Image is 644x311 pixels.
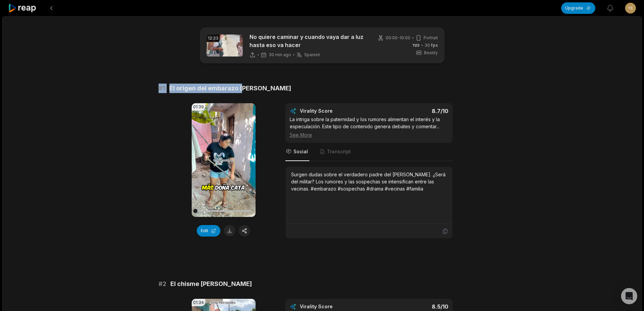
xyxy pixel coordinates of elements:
span: Social [293,148,308,155]
span: El origen del embarazo [PERSON_NAME] [169,84,291,93]
span: Transcript [327,148,351,155]
div: Open Intercom Messenger [621,288,637,304]
span: # 1 [159,84,165,93]
div: 12:33 [207,35,220,42]
div: Virality Score [300,303,373,310]
div: See More [290,131,448,138]
button: Upgrade [561,2,595,14]
div: La intriga sobre la paternidad y los rumores alimentan el interés y la especulación. Este tipo de... [290,116,448,138]
span: fps [431,43,438,48]
div: Surgen dudas sobre el verdadero padre del [PERSON_NAME]. ¿Será del militar? Los rumores y las sos... [291,171,447,192]
span: 00:00 - 10:00 [386,35,410,41]
div: Virality Score [300,108,373,114]
div: 8.7 /10 [376,108,448,114]
span: El chisme [PERSON_NAME] [170,279,252,289]
p: No quiere caminar y cuando vaya dar a luz hasta eso va hacer [249,33,366,49]
span: Beasty [424,50,438,56]
span: # 2 [159,279,166,289]
span: Portrait [424,35,438,41]
button: Edit [197,225,220,237]
span: Spanish [304,52,320,58]
span: 30 [425,42,438,48]
nav: Tabs [285,143,453,161]
span: 30 min ago [269,52,291,58]
div: 8.5 /10 [376,303,448,310]
video: Your browser does not support mp4 format. [192,103,256,217]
